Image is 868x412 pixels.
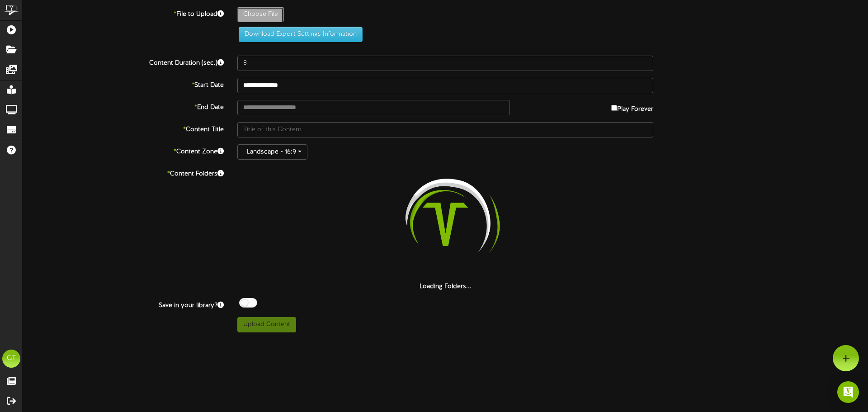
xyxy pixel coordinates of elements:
button: Landscape - 16:9 [237,144,307,160]
strong: Loading Folders... [420,283,472,290]
button: Upload Content [237,317,296,332]
input: Title of this Content [237,122,653,137]
label: Save in your library? [16,298,231,310]
div: Open Intercom Messenger [837,381,859,403]
button: Download Export Settings Information [239,27,363,42]
label: Content Zone [16,144,231,156]
label: End Date [16,100,231,112]
a: Download Export Settings Information [234,31,363,38]
label: Content Duration (sec.) [16,56,231,68]
img: loading-spinner-2.png [387,166,503,282]
input: Play Forever [611,105,617,111]
label: Start Date [16,78,231,90]
label: File to Upload [16,7,231,19]
div: GT [2,350,20,368]
label: Play Forever [611,100,653,114]
label: Content Title [16,122,231,134]
label: Content Folders [16,166,231,179]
